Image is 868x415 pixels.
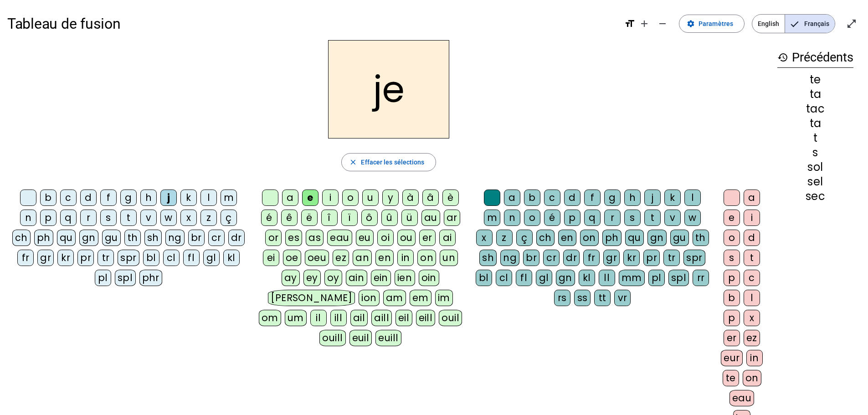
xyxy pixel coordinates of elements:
[624,18,635,29] mat-icon: format_size
[574,290,591,306] div: ss
[439,230,456,246] div: ai
[579,270,595,286] div: kl
[282,270,300,286] div: ay
[283,250,301,266] div: oe
[301,210,318,226] div: ë
[419,270,440,286] div: oin
[683,250,705,266] div: spr
[120,210,137,226] div: t
[563,250,580,266] div: dr
[724,310,740,326] div: p
[777,191,853,202] div: sec
[583,250,600,266] div: fr
[281,210,298,226] div: ê
[180,210,197,226] div: x
[98,250,114,266] div: tr
[303,270,321,286] div: ey
[777,89,853,100] div: ta
[777,47,853,68] h3: Précédents
[684,190,701,206] div: l
[604,190,621,206] div: g
[476,230,493,246] div: x
[319,330,345,346] div: ouill
[261,210,277,226] div: é
[599,270,615,286] div: ll
[120,190,137,206] div: g
[746,350,763,366] div: in
[115,270,136,286] div: spl
[416,310,436,326] div: eill
[603,250,620,266] div: gr
[744,210,760,226] div: i
[724,230,740,246] div: o
[744,250,760,266] div: t
[259,310,281,326] div: om
[397,230,416,246] div: ou
[752,15,785,33] span: English
[208,230,225,246] div: cr
[729,390,755,406] div: eau
[687,20,695,28] mat-icon: settings
[57,230,76,246] div: qu
[34,230,53,246] div: ph
[777,118,853,129] div: ta
[410,290,431,306] div: em
[724,270,740,286] div: p
[504,210,520,226] div: n
[144,230,162,246] div: sh
[516,230,533,246] div: ç
[160,190,177,206] div: j
[188,230,205,246] div: br
[699,18,733,29] span: Paramètres
[7,9,617,38] h1: Tableau de fusion
[375,330,401,346] div: euill
[624,190,641,206] div: h
[544,190,560,206] div: c
[777,147,853,158] div: s
[684,210,701,226] div: w
[330,310,347,326] div: ill
[371,270,391,286] div: ein
[644,190,661,206] div: j
[657,18,668,29] mat-icon: remove
[60,210,77,226] div: q
[668,270,689,286] div: spl
[594,290,611,306] div: tt
[160,210,177,226] div: w
[349,158,357,166] mat-icon: close
[693,230,709,246] div: th
[479,250,497,266] div: sh
[12,230,31,246] div: ch
[371,310,392,326] div: aill
[327,230,352,246] div: eau
[564,210,580,226] div: p
[17,250,34,266] div: fr
[102,230,121,246] div: gu
[57,250,74,266] div: kr
[440,250,458,266] div: un
[421,210,440,226] div: au
[584,210,601,226] div: q
[165,230,185,246] div: ng
[417,250,436,266] div: on
[524,210,540,226] div: o
[743,370,761,386] div: on
[265,230,282,246] div: or
[516,270,532,286] div: fl
[302,190,318,206] div: e
[40,190,56,206] div: b
[584,190,601,206] div: f
[647,230,667,246] div: gn
[100,210,117,226] div: s
[362,190,379,206] div: u
[356,230,374,246] div: eu
[744,330,760,346] div: ez
[614,290,631,306] div: vr
[381,210,398,226] div: û
[118,250,139,266] div: spr
[183,250,200,266] div: fl
[496,230,513,246] div: z
[377,230,394,246] div: oi
[328,40,449,138] h2: je
[564,190,580,206] div: d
